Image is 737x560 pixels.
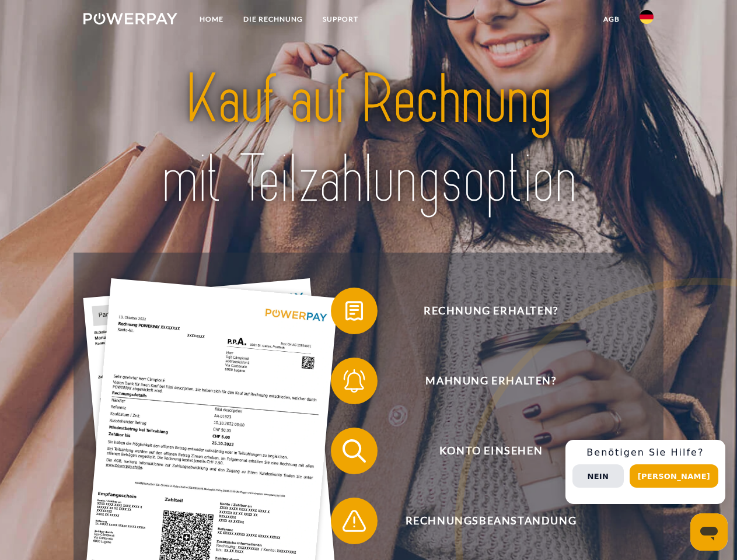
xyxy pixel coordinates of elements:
span: Rechnung erhalten? [348,288,634,334]
img: qb_search.svg [340,436,369,466]
img: qb_bill.svg [340,296,369,325]
button: Mahnung erhalten? [331,358,634,404]
iframe: Schaltfläche zum Öffnen des Messaging-Fensters [690,513,728,551]
a: Home [190,9,233,30]
h3: Benötigen Sie Hilfe? [572,447,718,459]
div: Schnellhilfe [565,440,725,504]
button: [PERSON_NAME] [630,464,718,488]
span: Konto einsehen [348,428,634,474]
img: qb_warning.svg [340,506,369,535]
img: de [640,10,654,24]
a: agb [593,9,630,30]
span: Mahnung erhalten? [348,358,634,404]
a: DIE RECHNUNG [233,9,313,30]
button: Rechnungsbeanstandung [331,498,634,544]
img: qb_bell.svg [340,366,369,395]
a: SUPPORT [313,9,368,30]
button: Rechnung erhalten? [331,288,634,334]
img: logo-powerpay-white.svg [83,13,177,24]
button: Konto einsehen [331,428,634,474]
span: Rechnungsbeanstandung [348,498,634,544]
button: Nein [572,464,624,488]
img: title-powerpay_de.svg [111,56,626,223]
